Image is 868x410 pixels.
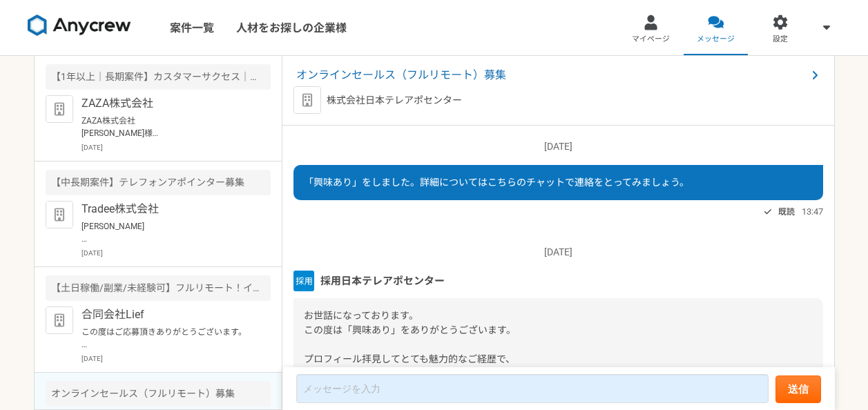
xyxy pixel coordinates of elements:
p: [DATE] [81,142,271,153]
span: 設定 [773,34,788,45]
div: 【土日稼働/副業/未経験可】フルリモート！インサイドセールス募集（長期案件） [46,275,271,301]
img: default_org_logo-42cde973f59100197ec2c8e796e4974ac8490bb5b08a0eb061ff975e4574aa76.png [46,201,73,228]
img: default_org_logo-42cde973f59100197ec2c8e796e4974ac8490bb5b08a0eb061ff975e4574aa76.png [293,86,321,114]
button: 送信 [775,375,821,403]
img: default_org_logo-42cde973f59100197ec2c8e796e4974ac8490bb5b08a0eb061ff975e4574aa76.png [46,306,73,334]
span: オンラインセールス（フルリモート）募集 [296,67,807,84]
p: ZAZA株式会社 [81,95,252,112]
p: この度はご応募頂きありがとうございます。 採用担当の[PERSON_NAME]と申します。 面接に進むにあたり、下記の内容を頂きたいです。 よろしくお願いいたします。 ⑴お名前/読み方 ⑵年齢 ... [81,326,252,351]
p: 株式会社日本テレアポセンター [327,93,462,108]
span: メッセージ [697,34,735,45]
span: 13:47 [802,205,823,218]
div: 【中長期案件】テレフォンアポインター募集 [46,170,271,195]
p: [DATE] [81,353,271,364]
p: [PERSON_NAME] お世話になっております。 ご連絡ありがとうございます。 それでは[DATE]10:00〜でお願いいたします。 当日、お時間になりましたら下記URLよりご入室をお願いい... [81,220,252,245]
span: マイページ [632,34,670,45]
p: [DATE] [81,248,271,258]
div: 【1年以上｜長期案件】カスタマーサクセス｜法人営業経験1年〜｜フルリモ◎ [46,64,271,90]
div: オンラインセールス（フルリモート）募集 [46,381,271,407]
span: お世話になっております。 この度は「興味あり」をありがとうございます。 プロフィール拝見してとても魅力的なご経歴で、 ぜひ一度、弊社面談をお願いできないでしょうか？ [304,310,526,379]
img: unnamed.png [293,271,314,291]
span: 採用日本テレアポセンター [320,273,445,289]
p: ZAZA株式会社 [PERSON_NAME]様 お世話になっております。 ご連絡いただきありがとうございます。 本日26日(火)19時よりよろしくお願いいたします。 [81,115,252,139]
span: 既読 [778,204,795,220]
img: default_org_logo-42cde973f59100197ec2c8e796e4974ac8490bb5b08a0eb061ff975e4574aa76.png [46,95,73,123]
p: 合同会社Lief [81,306,252,323]
p: [DATE] [293,139,823,154]
p: Tradee株式会社 [81,201,252,217]
span: 「興味あり」をしました。詳細についてはこちらのチャットで連絡をとってみましょう。 [304,177,689,188]
p: [DATE] [293,245,823,260]
img: 8DqYSo04kwAAAAASUVORK5CYII= [28,14,131,37]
